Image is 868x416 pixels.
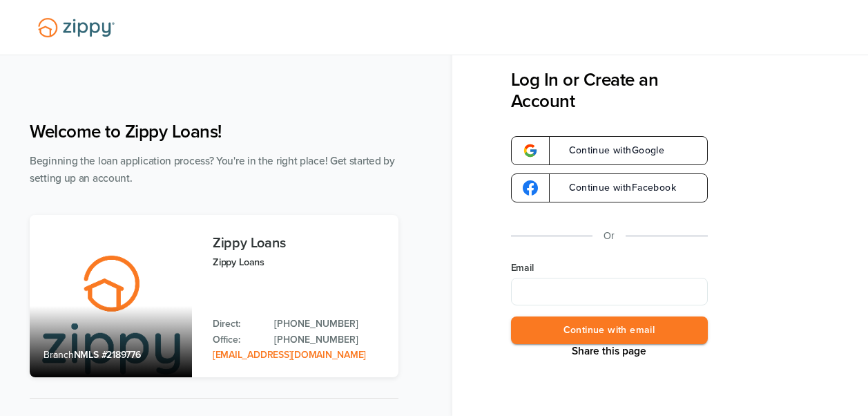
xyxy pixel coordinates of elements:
[511,69,708,112] h3: Log In or Create an Account
[30,121,398,142] h1: Welcome to Zippy Loans!
[30,155,395,185] span: Beginning the loan application process? You're in the right place! Get started by setting up an a...
[523,180,538,196] img: google-logo
[555,183,676,193] span: Continue with Facebook
[213,254,385,270] p: Zippy Loans
[511,136,708,165] a: google-logoContinue withGoogle
[274,332,385,348] a: Office Phone: 512-975-2947
[30,12,123,44] img: Lender Logo
[568,344,650,358] button: Share This Page
[44,349,74,361] span: Branch
[213,349,366,361] a: Email Address: zippyguide@zippymh.com
[511,261,708,275] label: Email
[604,227,615,245] p: Or
[274,316,385,332] a: Direct Phone: 512-975-2947
[523,143,538,158] img: google-logo
[74,349,141,361] span: NMLS #2189776
[511,173,708,202] a: google-logoContinue withFacebook
[213,332,260,348] p: Office:
[511,316,708,345] button: Continue with email
[213,316,260,332] p: Direct:
[511,278,708,305] input: Email Address
[213,236,385,251] h3: Zippy Loans
[555,146,665,155] span: Continue with Google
